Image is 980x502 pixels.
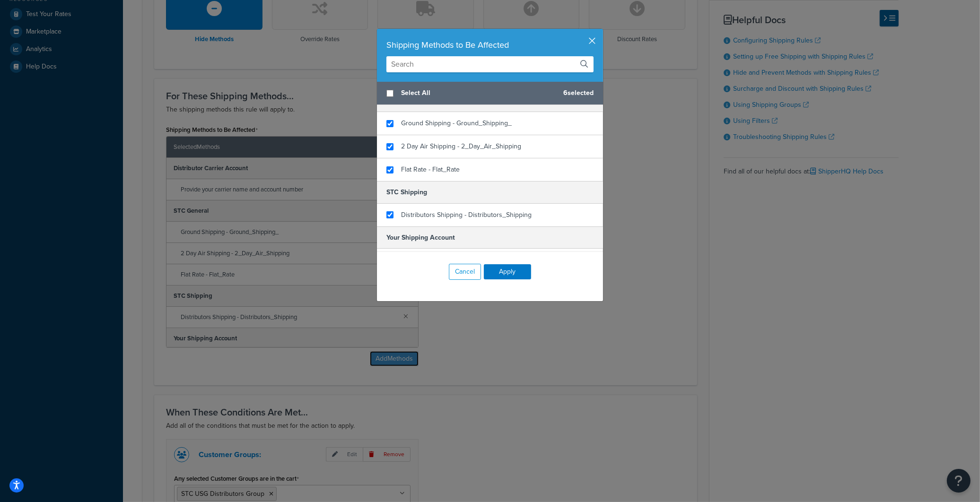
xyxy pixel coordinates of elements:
span: 2 Day Air Shipping - 2_Day_Air_Shipping [401,141,521,151]
h5: STC Shipping [377,181,603,203]
button: Cancel [449,264,481,280]
span: Ground Shipping - Ground_Shipping_ [401,118,512,128]
span: Flat Rate - Flat_Rate [401,164,460,174]
button: Apply [484,264,531,279]
div: Shipping Methods to Be Affected [386,38,594,52]
div: 6 selected [377,82,603,105]
span: Distributors Shipping - Distributors_Shipping [401,210,532,220]
span: Select All [401,87,556,100]
h5: Your Shipping Account [377,226,603,249]
input: Search [386,56,594,72]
